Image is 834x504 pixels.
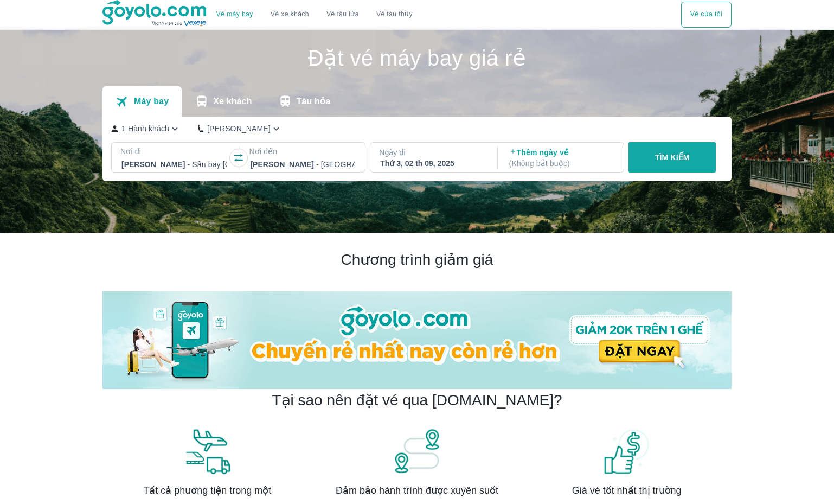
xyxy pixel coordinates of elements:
h1: Đặt vé máy bay giá rẻ [102,47,732,69]
span: Giá vé tốt nhất thị trường [572,484,682,497]
button: 1 Hành khách [111,123,181,135]
h2: Tại sao nên đặt vé qua [DOMAIN_NAME]? [272,391,562,410]
span: Tất cả phương tiện trong một [143,484,271,497]
img: banner-home [102,291,732,389]
a: Vé tàu lửa [318,2,368,28]
p: ( Không bắt buộc ) [509,158,614,169]
img: banner [602,428,651,475]
p: Thêm ngày về [509,147,614,169]
div: transportation tabs [102,86,343,117]
p: Ngày đi [379,147,486,158]
button: [PERSON_NAME] [198,123,282,135]
h2: Chương trình giảm giá [102,250,732,270]
p: Tàu hỏa [297,96,331,107]
span: Đảm bảo hành trình được xuyên suốt [336,484,498,497]
button: Vé tàu thủy [368,2,421,28]
div: Thứ 3, 02 th 09, 2025 [380,158,485,169]
button: TÌM KIẾM [628,142,716,173]
p: Nơi đến [249,146,356,157]
a: Vé máy bay [216,10,253,18]
img: banner [393,428,441,475]
div: choose transportation mode [681,2,732,28]
button: Vé của tôi [681,2,732,28]
p: TÌM KIẾM [655,152,690,163]
p: Nơi đi [120,146,228,157]
img: banner [183,428,232,475]
p: Máy bay [134,96,169,107]
a: Vé xe khách [271,10,309,18]
p: 1 Hành khách [121,123,169,134]
div: choose transportation mode [208,2,421,28]
p: Xe khách [213,96,252,107]
p: [PERSON_NAME] [207,123,271,134]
